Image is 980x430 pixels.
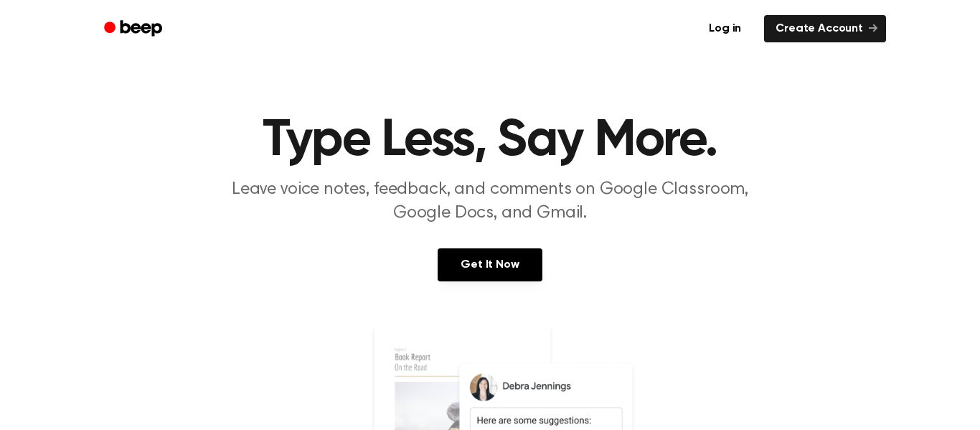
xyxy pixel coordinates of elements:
a: Create Account [764,15,886,42]
a: Beep [94,15,175,43]
a: Get It Now [438,248,542,281]
a: Log in [694,12,755,45]
p: Leave voice notes, feedback, and comments on Google Classroom, Google Docs, and Gmail. [215,178,765,225]
h1: Type Less, Say More. [123,115,857,167]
